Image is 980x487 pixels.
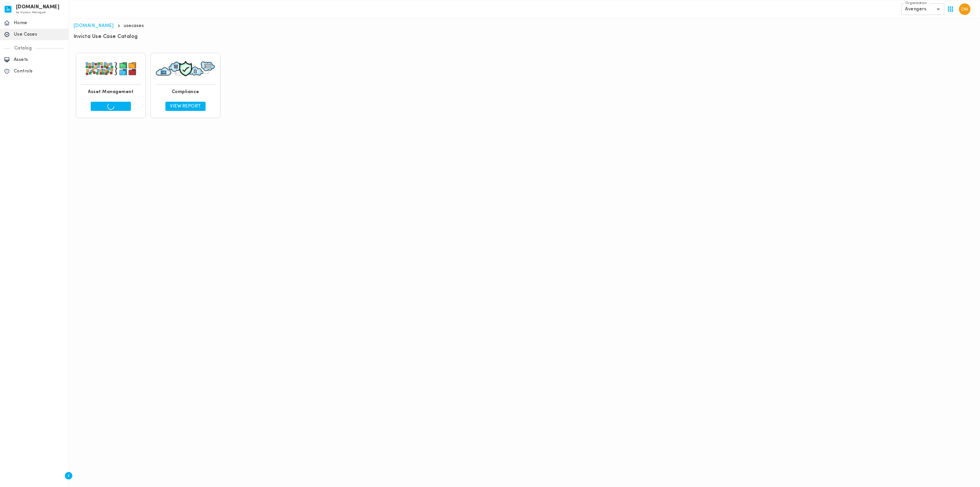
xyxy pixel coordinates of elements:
[16,5,60,9] h6: [DOMAIN_NAME]
[91,102,131,111] a: View Report
[170,103,201,109] p: View Report
[5,6,11,13] img: invicta.io
[81,58,141,80] img: usecase
[155,58,216,80] img: usecase
[959,3,971,15] img: David Medallo
[905,1,927,6] label: Organization
[14,20,65,26] p: Home
[16,11,46,14] span: by Human Managed
[172,89,199,95] h6: Compliance
[14,68,65,74] p: Controls
[14,57,65,63] p: Assets
[74,23,975,29] nav: breadcrumb
[165,102,206,111] a: View Report
[74,24,114,28] a: [DOMAIN_NAME]
[95,103,126,109] p: View Report
[10,45,36,51] p: Catalog
[14,32,65,37] p: Use Cases
[901,3,944,15] div: Avengers
[74,33,138,40] h6: Invicta Use Case Catalog
[957,1,973,17] button: User
[124,23,144,29] p: usecases
[88,89,134,95] h6: Asset Management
